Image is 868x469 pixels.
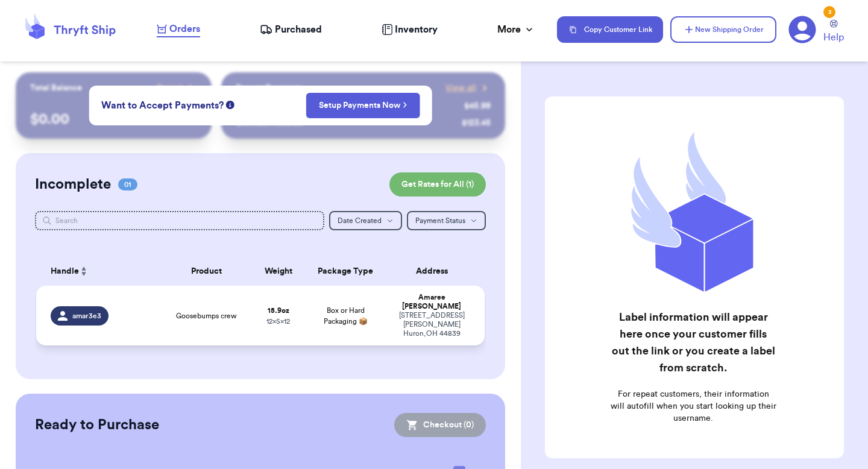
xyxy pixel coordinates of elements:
[162,257,251,286] th: Product
[407,211,486,230] button: Payment Status
[118,178,137,190] span: 01
[393,293,470,311] div: Amaree [PERSON_NAME]
[79,264,89,279] button: Sort ascending
[389,172,486,197] button: Get Rates for All (1)
[823,30,844,45] span: Help
[35,175,111,194] h2: Incomplete
[306,93,420,118] button: Setup Payments Now
[305,257,386,286] th: Package Type
[268,307,289,314] strong: 15.9 oz
[393,311,470,338] div: [STREET_ADDRESS][PERSON_NAME] Huron , OH 44839
[101,98,224,113] span: Want to Accept Payments?
[319,99,407,112] a: Setup Payments Now
[35,211,324,230] input: Search
[329,211,402,230] button: Date Created
[382,22,438,37] a: Inventory
[260,22,322,37] a: Purchased
[445,82,491,94] a: View all
[610,309,776,376] h2: Label information will appear here once your customer fills out the link or you create a label fr...
[497,22,535,37] div: More
[338,217,382,224] span: Date Created
[445,82,476,94] span: View all
[251,257,305,286] th: Weight
[157,82,183,94] span: Payout
[35,415,159,435] h2: Ready to Purchase
[176,311,237,321] span: Goosebumps crew
[51,265,79,278] span: Handle
[236,82,303,94] p: Recent Payments
[157,22,200,37] a: Orders
[394,413,486,437] button: Checkout (0)
[557,16,663,43] button: Copy Customer Link
[823,20,844,45] a: Help
[415,217,465,224] span: Payment Status
[266,318,290,325] span: 12 x 5 x 12
[464,100,491,112] div: $ 45.99
[72,311,101,321] span: amar3e3
[670,16,776,43] button: New Shipping Order
[823,6,835,18] div: 3
[788,16,816,43] a: 3
[275,22,322,37] span: Purchased
[157,82,197,94] a: Payout
[30,110,197,129] p: $ 0.00
[610,388,776,424] p: For repeat customers, their information will autofill when you start looking up their username.
[169,22,200,36] span: Orders
[324,307,368,325] span: Box or Hard Packaging 📦
[386,257,485,286] th: Address
[395,22,438,37] span: Inventory
[462,117,491,129] div: $ 123.45
[30,82,82,94] p: Total Balance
